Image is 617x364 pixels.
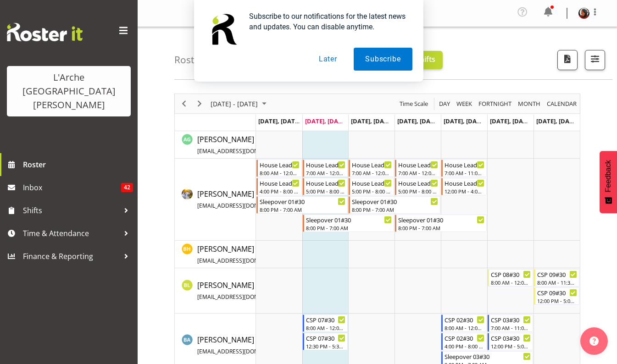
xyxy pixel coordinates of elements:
[23,249,119,263] span: Finance & Reporting
[306,324,346,331] div: 8:00 AM - 12:00 PM
[354,48,412,71] button: Subscribe
[398,224,484,232] div: 8:00 PM - 7:00 AM
[438,98,451,110] span: Day
[256,160,302,177] div: Aizza Garduque"s event - House Leader 01#30 Begin From Monday, September 1, 2025 at 8:00:00 AM GM...
[23,158,133,171] span: Roster
[441,333,487,350] div: Bibi Ali"s event - CSP 02#30 Begin From Friday, September 5, 2025 at 4:00:00 PM GMT+12:00 Ends At...
[306,160,346,169] div: House Leader 03#30
[197,188,325,210] a: [PERSON_NAME][EMAIL_ADDRESS][DOMAIN_NAME]
[445,188,484,195] div: 12:00 PM - 4:00 PM
[305,117,347,125] span: [DATE], [DATE]
[256,196,348,214] div: Aizza Garduque"s event - Sleepover 01#30 Begin From Monday, September 1, 2025 at 8:00:00 PM GMT+1...
[441,160,487,177] div: Aizza Garduque"s event - House Leader 05#30 Begin From Friday, September 5, 2025 at 7:00:00 AM GM...
[306,188,346,195] div: 5:00 PM - 8:00 PM
[477,98,513,110] button: Fortnight
[260,188,300,195] div: 4:00 PM - 8:00 PM
[445,315,484,324] div: CSP 02#30
[534,287,579,305] div: Benny Liew"s event - CSP 09#30 Begin From Sunday, September 7, 2025 at 12:00:00 PM GMT+12:00 Ends...
[395,178,440,195] div: Aizza Garduque"s event - House Leader 04#30 Begin From Thursday, September 4, 2025 at 5:00:00 PM ...
[303,333,348,350] div: Bibi Ali"s event - CSP 07#30 Begin From Tuesday, September 2, 2025 at 12:30:00 PM GMT+12:00 Ends ...
[488,269,533,287] div: Benny Liew"s event - CSP 08#30 Begin From Saturday, September 6, 2025 at 8:00:00 AM GMT+12:00 End...
[197,244,325,265] span: [PERSON_NAME]
[306,315,346,324] div: CSP 07#30
[197,280,325,302] a: [PERSON_NAME][EMAIL_ADDRESS][DOMAIN_NAME]
[352,197,438,206] div: Sleepover 01#30
[197,147,289,155] span: [EMAIL_ADDRESS][DOMAIN_NAME]
[445,352,531,361] div: Sleepover 03#30
[209,98,271,110] button: September 01 - 07, 2025
[537,288,577,297] div: CSP 09#30
[197,189,325,210] span: [PERSON_NAME]
[445,333,484,342] div: CSP 02#30
[600,151,617,213] button: Feedback - Show survey
[349,160,394,177] div: Aizza Garduque"s event - House Leader 03#30 Begin From Wednesday, September 3, 2025 at 7:00:00 AM...
[399,98,429,110] span: Time Scale
[256,178,302,195] div: Aizza Garduque"s event - House Leader 02#30 Begin From Monday, September 1, 2025 at 4:00:00 PM GM...
[488,333,533,350] div: Bibi Ali"s event - CSP 03#30 Begin From Saturday, September 6, 2025 at 12:00:00 PM GMT+12:00 Ends...
[517,98,541,110] span: Month
[197,293,289,301] span: [EMAIL_ADDRESS][DOMAIN_NAME]
[352,169,392,176] div: 7:00 AM - 12:00 PM
[455,98,474,110] button: Timeline Week
[197,335,325,356] span: [PERSON_NAME]
[260,197,346,206] div: Sleepover 01#30
[306,169,346,176] div: 7:00 AM - 12:00 PM
[176,94,192,113] div: Previous
[23,226,119,240] span: Time & Attendance
[197,280,325,301] span: [PERSON_NAME]
[589,336,599,346] img: help-xxl-2.png
[303,160,348,177] div: Aizza Garduque"s event - House Leader 03#30 Begin From Tuesday, September 2, 2025 at 7:00:00 AM G...
[175,131,256,159] td: Adrian Garduque resource
[197,134,325,155] span: [PERSON_NAME]
[491,324,531,331] div: 7:00 AM - 11:00 AM
[197,202,289,210] span: [EMAIL_ADDRESS][DOMAIN_NAME]
[306,342,346,350] div: 12:30 PM - 5:30 PM
[445,342,484,350] div: 4:00 PM - 8:00 PM
[445,160,484,169] div: House Leader 05#30
[260,160,300,169] div: House Leader 01#30
[121,183,133,192] span: 42
[537,297,577,304] div: 12:00 PM - 5:00 PM
[205,11,242,48] img: notification icon
[491,333,531,342] div: CSP 03#30
[478,98,512,110] span: Fortnight
[23,204,119,217] span: Shifts
[488,314,533,332] div: Bibi Ali"s event - CSP 03#30 Begin From Saturday, September 6, 2025 at 7:00:00 AM GMT+12:00 Ends ...
[398,160,438,169] div: House Leader 03#30
[349,178,394,195] div: Aizza Garduque"s event - House Leader 04#30 Begin From Wednesday, September 3, 2025 at 5:00:00 PM...
[534,269,579,287] div: Benny Liew"s event - CSP 09#30 Begin From Sunday, September 7, 2025 at 8:00:00 AM GMT+12:00 Ends ...
[537,279,577,286] div: 8:00 AM - 11:30 AM
[352,178,392,188] div: House Leader 04#30
[192,94,207,113] div: Next
[197,334,325,356] a: [PERSON_NAME][EMAIL_ADDRESS][DOMAIN_NAME]
[303,215,395,232] div: Aizza Garduque"s event - Sleepover 01#30 Begin From Tuesday, September 2, 2025 at 8:00:00 PM GMT+...
[306,215,392,224] div: Sleepover 01#30
[395,215,487,232] div: Aizza Garduque"s event - Sleepover 01#30 Begin From Thursday, September 4, 2025 at 8:00:00 PM GMT...
[398,178,438,188] div: House Leader 04#30
[16,71,122,112] div: L'Arche [GEOGRAPHIC_DATA][PERSON_NAME]
[175,159,256,241] td: Aizza Garduque resource
[441,314,487,332] div: Bibi Ali"s event - CSP 02#30 Begin From Friday, September 5, 2025 at 8:00:00 AM GMT+12:00 Ends At...
[445,324,484,331] div: 8:00 AM - 12:00 PM
[197,257,289,265] span: [EMAIL_ADDRESS][DOMAIN_NAME]
[194,98,206,110] button: Next
[398,169,438,176] div: 7:00 AM - 12:00 PM
[260,169,300,176] div: 8:00 AM - 12:00 PM
[242,11,412,32] div: Subscribe to our notifications for the latest news and updates. You can disable anytime.
[352,206,438,213] div: 8:00 PM - 7:00 AM
[210,98,259,110] span: [DATE] - [DATE]
[445,178,484,188] div: House Leader 06#30
[491,279,531,286] div: 8:00 AM - 12:00 PM
[349,196,440,214] div: Aizza Garduque"s event - Sleepover 01#30 Begin From Wednesday, September 3, 2025 at 8:00:00 PM GM...
[175,241,256,268] td: Ben Hammond resource
[397,117,439,125] span: [DATE], [DATE]
[23,181,121,194] span: Inbox
[604,160,612,192] span: Feedback
[445,169,484,176] div: 7:00 AM - 11:00 AM
[444,117,485,125] span: [DATE], [DATE]
[197,243,325,265] a: [PERSON_NAME][EMAIL_ADDRESS][DOMAIN_NAME]
[398,188,438,195] div: 5:00 PM - 8:00 PM
[438,98,452,110] button: Timeline Day
[306,333,346,342] div: CSP 07#30
[197,347,289,355] span: [EMAIL_ADDRESS][DOMAIN_NAME]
